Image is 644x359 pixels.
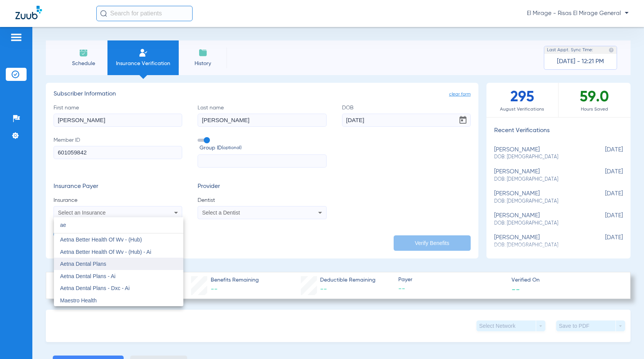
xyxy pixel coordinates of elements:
span: Aetna Dental Plans - Dxc - Ai [60,285,130,291]
span: Aetna Better Health Of Wv - (Hub) - Ai [60,249,151,255]
span: Maestro Health [60,297,97,304]
span: Aetna Better Health Of Wv - (Hub) [60,237,142,243]
input: dropdown search [54,217,183,233]
span: Aetna Dental Plans - Ai [60,273,116,279]
span: Aetna Dental Plans [60,261,106,267]
iframe: Chat Widget [605,322,644,359]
